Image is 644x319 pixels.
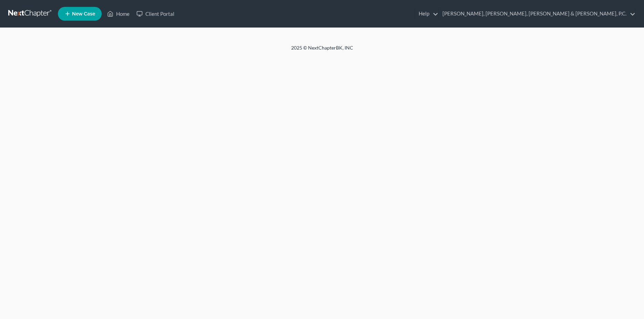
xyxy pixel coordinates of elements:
new-legal-case-button: New Case [58,7,102,21]
a: Home [104,8,133,20]
a: Client Portal [133,8,178,20]
a: [PERSON_NAME], [PERSON_NAME], [PERSON_NAME] & [PERSON_NAME], P.C. [439,8,635,20]
div: 2025 © NextChapterBK, INC [126,44,519,57]
a: Help [415,8,438,20]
